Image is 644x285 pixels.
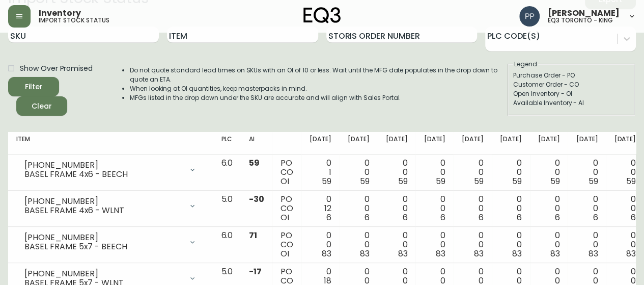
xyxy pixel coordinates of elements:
[398,175,408,187] span: 59
[348,159,370,186] div: 0 0
[474,175,484,187] span: 59
[310,159,331,186] div: 0 1
[402,212,407,223] span: 6
[614,159,636,186] div: 0 0
[513,71,629,80] div: Purchase Order - PO
[550,175,560,187] span: 59
[16,195,205,217] div: [PHONE_NUMBER]BASEL FRAME 4x6 - WLNT
[548,9,620,17] span: [PERSON_NAME]
[301,132,340,154] th: [DATE]
[386,159,408,186] div: 0 0
[568,132,606,154] th: [DATE]
[281,195,293,222] div: PO CO
[8,77,59,96] button: Filter
[462,159,484,186] div: 0 0
[348,231,370,258] div: 0 0
[365,212,370,223] span: 6
[249,266,262,277] span: -17
[281,159,293,186] div: PO CO
[517,212,522,223] span: 6
[519,6,540,27] img: 93ed64739deb6bac3372f15ae91c6632
[16,159,205,181] div: [PHONE_NUMBER]BASEL FRAME 4x6 - BEECH
[386,231,408,258] div: 0 0
[281,248,289,260] span: OI
[538,231,560,258] div: 0 0
[513,89,629,98] div: Open Inventory - OI
[462,231,484,258] div: 0 0
[24,206,182,215] div: BASEL FRAME 4x6 - WLNT
[555,212,560,223] span: 6
[249,157,260,169] span: 59
[39,9,81,17] span: Inventory
[513,60,538,69] legend: Legend
[593,212,598,223] span: 6
[500,231,522,258] div: 0 0
[588,175,598,187] span: 59
[614,231,636,258] div: 0 0
[436,248,445,260] span: 83
[130,93,507,102] li: MFGs listed in the drop down under the SKU are accurate and will align with Sales Portal.
[20,63,93,74] span: Show Over Promised
[281,175,289,187] span: OI
[213,227,241,263] td: 6.0
[513,98,629,108] div: Available Inventory - AI
[538,195,560,222] div: 0 0
[474,248,484,260] span: 83
[492,132,530,154] th: [DATE]
[631,212,636,223] span: 6
[398,248,408,260] span: 83
[588,248,598,260] span: 83
[513,80,629,89] div: Customer Order - CO
[281,212,289,223] span: OI
[213,154,241,191] td: 6.0
[479,212,484,223] span: 6
[606,132,644,154] th: [DATE]
[626,248,636,260] span: 83
[340,132,378,154] th: [DATE]
[378,132,416,154] th: [DATE]
[348,195,370,222] div: 0 0
[322,175,331,187] span: 59
[8,132,213,154] th: Item
[16,96,67,116] button: Clear
[360,175,370,187] span: 59
[24,233,182,242] div: [PHONE_NUMBER]
[424,231,445,258] div: 0 0
[576,159,598,186] div: 0 0
[326,212,331,223] span: 6
[24,170,182,179] div: BASEL FRAME 4x6 - BEECH
[310,231,331,258] div: 0 0
[462,195,484,222] div: 0 0
[512,248,522,260] span: 83
[424,159,445,186] div: 0 0
[550,248,560,260] span: 83
[130,84,507,93] li: When looking at OI quantities, keep masterpacks in mind.
[281,231,293,258] div: PO CO
[626,175,636,187] span: 59
[213,191,241,227] td: 5.0
[24,100,59,113] span: Clear
[130,66,507,84] li: Do not quote standard lead times on SKUs with an OI of 10 or less. Wait until the MFG date popula...
[39,17,109,23] h5: import stock status
[548,17,613,23] h5: eq3 toronto - king
[24,197,182,206] div: [PHONE_NUMBER]
[454,132,492,154] th: [DATE]
[436,175,445,187] span: 59
[25,81,43,93] div: Filter
[500,195,522,222] div: 0 0
[310,195,331,222] div: 0 12
[415,132,454,154] th: [DATE]
[249,193,264,205] span: -30
[322,248,331,260] span: 83
[576,231,598,258] div: 0 0
[303,7,341,23] img: logo
[241,132,272,154] th: AI
[386,195,408,222] div: 0 0
[16,231,205,253] div: [PHONE_NUMBER]BASEL FRAME 5x7 - BEECH
[614,195,636,222] div: 0 0
[24,161,182,170] div: [PHONE_NUMBER]
[538,159,560,186] div: 0 0
[424,195,445,222] div: 0 0
[512,175,522,187] span: 59
[213,132,241,154] th: PLC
